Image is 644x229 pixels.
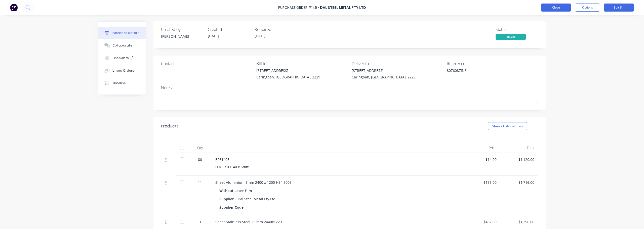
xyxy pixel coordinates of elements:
div: $1,120.00 [505,157,534,162]
div: [STREET_ADDRESS] [352,68,416,73]
button: Purchase details [98,27,146,39]
div: Products [161,123,179,129]
div: Supplier [219,195,238,203]
div: 80 [193,157,207,162]
a: Dal Steel Metal Pty Ltd [320,5,366,10]
button: Edit Bill [604,4,634,12]
div: Deliver to [352,61,443,67]
button: Timeline [98,77,146,89]
div: Required [255,26,297,32]
div: Price [463,143,501,153]
div: Notes [161,85,538,91]
div: Qty [189,143,211,153]
div: Purchase Order #145 - [278,5,319,10]
div: Contact [161,61,253,67]
div: Created [208,26,251,32]
button: Show / Hide columns [488,122,527,130]
div: Checklists 0/0 [112,56,135,60]
div: Reference [447,61,538,67]
div: Bill to [256,61,348,67]
div: $14.00 [467,157,497,162]
button: Options [575,4,600,12]
div: Dal Steel Metal Pty Ltd [238,195,275,203]
button: Checklists 0/0 [98,52,146,64]
div: $1,716.00 [505,180,534,185]
div: FLAT 316L 40 x 5mm [215,164,459,169]
div: Caringbah, [GEOGRAPHIC_DATA], 2229 [256,74,320,80]
div: Timeline [112,81,126,85]
div: BF61405 [215,157,459,162]
button: Collaborate [98,39,146,52]
div: Total [501,143,538,153]
div: Supplier Code [219,204,248,211]
div: Caringbah, [GEOGRAPHIC_DATA], 2229 [352,74,416,80]
div: Status [496,26,538,32]
div: Linked Orders [112,68,134,73]
div: [PERSON_NAME] [161,34,204,39]
div: Created by [161,26,204,32]
div: 11 [193,180,207,185]
div: $432.00 [467,219,497,224]
button: Close [541,4,571,12]
div: $1,296.00 [505,219,534,224]
div: $156.00 [467,180,497,185]
div: Collaborate [112,43,132,48]
div: [STREET_ADDRESS] [256,68,320,73]
textarea: 8076087INS [447,68,510,79]
div: 3 [193,219,207,224]
div: Billed [496,34,526,40]
img: Factory [10,4,18,11]
button: Linked Orders [98,64,146,77]
div: Purchase details [112,31,139,35]
div: Sheet Aluminium 3mm 2400 x 1200 H34 5005 [215,180,459,185]
div: Sheet Stainless Steel 2.5mm 2440x1220 [215,219,459,224]
div: Without Laser Film [219,187,254,194]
